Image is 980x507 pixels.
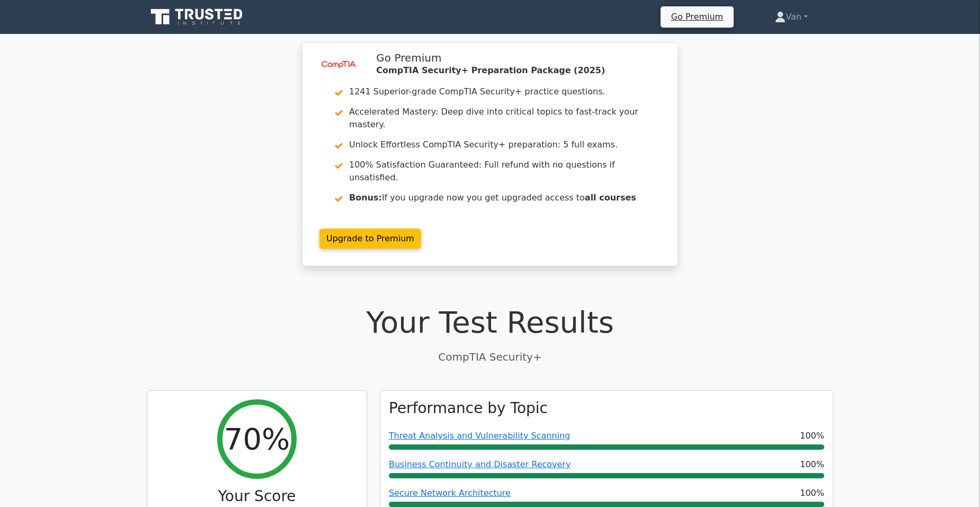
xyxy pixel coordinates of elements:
h3: Your Score [156,487,358,505]
p: CompTIA Security+ [147,349,833,365]
span: 100% [800,458,824,471]
a: Business Continuity and Disaster Recovery [389,459,571,469]
h3: Performance by Topic [389,399,548,417]
a: Go Premium [665,10,729,24]
h2: 70% [224,421,290,457]
span: 100% [800,487,824,500]
h1: Your Test Results [147,304,833,340]
span: 100% [800,430,824,442]
a: Secure Network Architecture [389,488,511,498]
a: Upgrade to Premium [319,229,421,249]
a: Threat Analysis and Vulnerability Scanning [389,431,570,441]
a: Van [750,6,833,28]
